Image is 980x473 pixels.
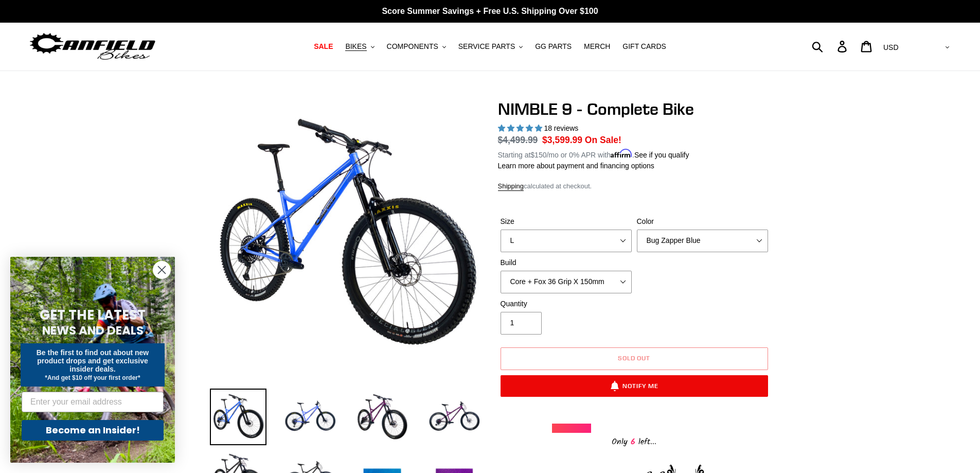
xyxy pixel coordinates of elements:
span: On Sale! [585,133,621,147]
img: Load image into Gallery viewer, NIMBLE 9 - Complete Bike [210,389,266,445]
img: Load image into Gallery viewer, NIMBLE 9 - Complete Bike [282,389,338,445]
span: $150 [530,151,546,159]
a: MERCH [579,40,615,54]
s: $4,499.99 [498,135,538,145]
img: Load image into Gallery viewer, NIMBLE 9 - Complete Bike [426,389,483,445]
h1: NIMBLE 9 - Complete Bike [498,99,771,119]
span: Sold out [618,354,651,362]
span: *And get $10 off your first order* [45,374,140,381]
span: SALE [314,42,333,51]
button: COMPONENTS [382,40,451,54]
span: MERCH [584,42,610,51]
span: GET THE LATEST [40,306,146,324]
button: Become an Insider! [22,420,164,441]
span: $3,599.99 [542,135,582,145]
a: Learn more about payment and financing options [498,162,654,170]
a: GIFT CARDS [617,40,671,54]
input: Search [817,35,844,58]
button: Close dialog [153,261,171,279]
button: BIKES [340,40,379,54]
span: Be the first to find out about new product drops and get exclusive insider deals. [37,348,149,373]
a: See if you qualify - Learn more about Affirm Financing (opens in modal) [634,151,689,159]
div: calculated at checkout. [498,181,771,191]
button: Notify Me [501,375,768,397]
span: GIFT CARDS [622,42,666,51]
input: Enter your email address [22,392,164,412]
p: Starting at /mo or 0% APR with . [498,147,689,161]
img: Load image into Gallery viewer, NIMBLE 9 - Complete Bike [354,389,411,445]
a: SALE [309,40,338,54]
label: Build [501,257,632,268]
a: GG PARTS [530,40,577,54]
img: Canfield Bikes [28,30,157,63]
span: BIKES [345,42,366,51]
span: Affirm [611,149,632,158]
button: Sold out [501,347,768,370]
label: Color [637,216,768,227]
span: NEWS AND DEALS [42,322,144,339]
label: Quantity [501,299,632,309]
span: SERVICE PARTS [458,42,515,51]
span: 18 reviews [544,124,578,132]
span: 6 [628,435,638,448]
label: Size [501,216,632,227]
span: COMPONENTS [387,42,438,51]
a: Shipping [498,182,524,191]
button: SERVICE PARTS [453,40,528,54]
span: GG PARTS [535,42,572,51]
div: Only left... [552,433,717,449]
span: 4.89 stars [498,124,544,132]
